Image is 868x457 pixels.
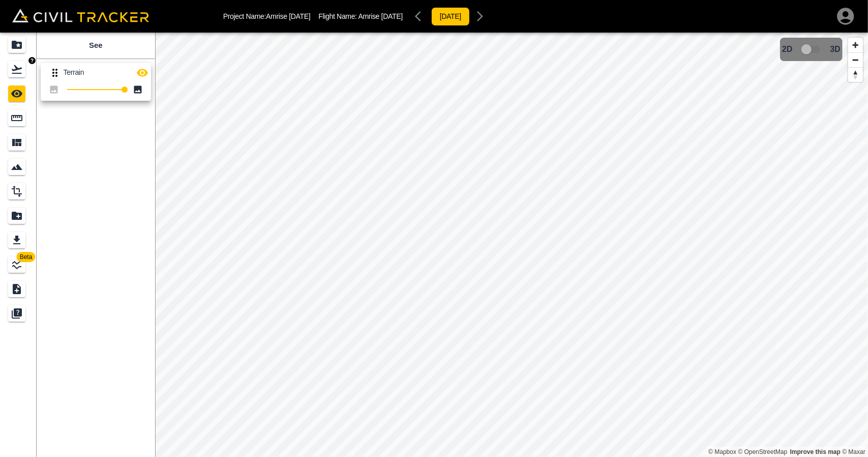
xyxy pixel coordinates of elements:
[848,38,863,52] button: Zoom in
[155,33,868,457] canvas: Map
[790,448,841,455] a: Map feedback
[782,45,792,54] span: 2D
[848,67,863,82] button: Reset bearing to north
[431,7,470,26] button: [DATE]
[318,12,402,20] p: Flight Name:
[223,12,311,20] p: Project Name: Amrise [DATE]
[738,448,788,455] a: OpenStreetMap
[797,40,826,59] span: 3D model not uploaded yet
[842,448,865,455] a: Maxar
[830,45,841,54] span: 3D
[848,52,863,67] button: Zoom out
[12,9,149,23] img: Civil Tracker
[358,12,403,20] span: Amrise [DATE]
[708,448,736,455] a: Mapbox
